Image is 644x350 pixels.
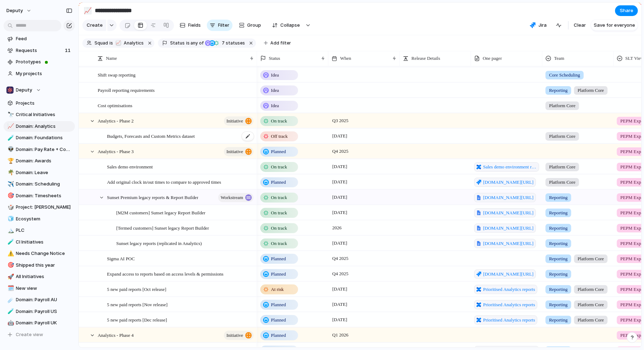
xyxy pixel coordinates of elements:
span: Planned [271,301,286,308]
button: 🎲 [6,204,14,211]
div: 🤖 [7,319,12,327]
span: At risk [271,286,284,293]
span: CI Initiatives [16,239,72,246]
button: 🏆 [6,157,14,164]
button: ✈️ [6,181,14,188]
div: ✈️ [7,180,12,188]
a: Sales demo environment requirements [474,162,539,172]
div: 🎲 [7,203,12,211]
span: any of [190,40,204,46]
button: Clear [571,20,589,31]
span: Domain: Foundations [16,134,72,141]
span: Sales demo environment requirements [483,163,537,171]
div: ☄️ [7,296,12,304]
div: 🏆 [7,157,12,165]
span: [DOMAIN_NAME][URL] [483,209,534,216]
span: Q4 2025 [331,254,350,263]
span: 5 new paid reports [Oct release] [107,285,166,293]
button: Save for everyone [591,20,638,31]
button: Group [235,20,265,31]
button: 🤖 [6,319,14,327]
div: 🧪 [7,238,12,246]
span: Idea [271,72,279,79]
span: Needs Change Notice [16,250,72,257]
button: 🏔️ [6,227,14,234]
a: [DOMAIN_NAME][URL] [474,208,536,218]
span: One pager [483,55,502,62]
span: My projects [16,70,72,77]
span: Create view [16,331,44,338]
button: ☄️ [6,296,14,303]
span: Critical Initiatives [16,111,72,118]
span: Reporting [549,194,568,201]
span: Create [87,22,103,29]
div: 🔭 [7,111,12,119]
span: Domain: Pay Rate + Compliance [16,146,72,153]
span: When [340,55,351,62]
span: Sigma AI POC [107,254,135,262]
span: Team [554,55,564,62]
div: 🏔️ [7,226,12,235]
button: 📈 [6,123,14,130]
div: 🧪Domain: Foundations [4,132,75,143]
span: Prioritised Analytics reports [483,317,535,324]
span: is [186,40,190,46]
a: 🧪Domain: Payroll US [4,306,75,317]
span: Domain: Scheduling [16,181,72,188]
span: Domain: Timesheets [16,192,72,199]
span: Reporting [549,225,568,232]
button: Create view [4,329,75,340]
div: 🚀 [7,273,12,281]
span: Budgets, Forecasts and Custom Metrics dataset [107,132,195,140]
span: Shipped this year [16,262,72,269]
span: 5 new paid reports [Dec release] [107,315,167,324]
a: 🗓️New view [4,283,75,294]
button: 🎯 [6,192,14,199]
span: Core Scheduling [549,72,580,79]
span: Platform Core [578,255,604,262]
span: 7 [220,40,226,46]
span: [DOMAIN_NAME][URL] [483,240,534,247]
div: 🎯Shipped this year [4,260,75,271]
span: On track [271,225,287,232]
a: ✈️Domain: Scheduling [4,179,75,189]
span: initiative [226,330,243,340]
button: initiative [224,116,254,126]
span: Shift swap reporting [98,70,136,79]
button: is [108,39,114,47]
a: 👽Domain: Pay Rate + Compliance [4,144,75,155]
span: Fields [188,22,201,29]
button: 🎯 [6,262,14,269]
span: Clear [574,22,586,29]
a: 🏆Domain: Awards [4,156,75,166]
button: Collapse [268,20,304,31]
span: Prioritised Analytics reports [483,286,535,293]
span: [DATE] [331,208,349,217]
span: Reporting [549,286,568,293]
div: 🎯 [7,261,12,269]
span: [DATE] [331,239,349,247]
div: 📈 [116,40,121,46]
span: [DATE] [331,162,349,171]
a: 🚀All Initiatives [4,271,75,282]
span: On track [271,163,287,171]
a: Projects [4,98,75,109]
span: Planned [271,317,286,324]
a: 🧊Ecosystem [4,214,75,224]
a: [DOMAIN_NAME][URL] [474,239,536,248]
span: Domain: Leave [16,169,72,176]
span: [DATE] [331,193,349,202]
div: 🎯 [7,192,12,200]
div: ⚠️Needs Change Notice [4,248,75,259]
span: Collapse [281,22,300,29]
div: 🏔️PLC [4,225,75,236]
span: Platform Core [549,133,576,140]
span: Idea [271,87,279,94]
a: [DOMAIN_NAME][URL] [474,193,536,202]
button: 🧪 [6,239,14,246]
span: New view [16,285,72,292]
span: Sunset legacy reports (replicated in Analytics) [116,239,202,247]
div: 📈Domain: Analytics [4,121,75,132]
div: ⚠️ [7,250,12,258]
